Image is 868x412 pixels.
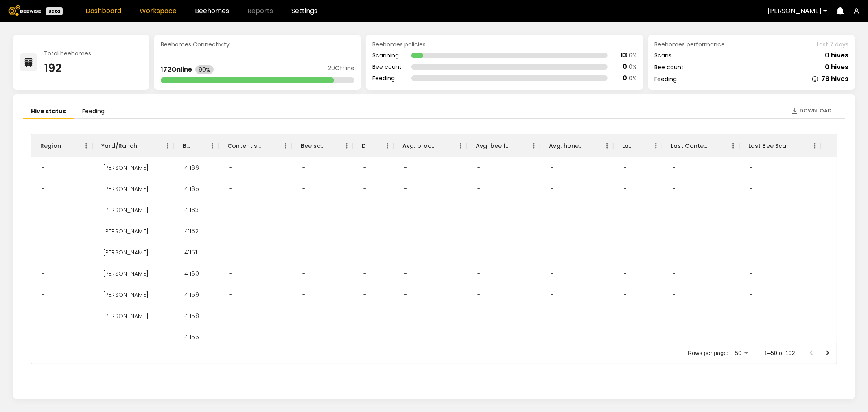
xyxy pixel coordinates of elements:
[787,104,835,117] button: Download
[161,42,354,47] div: Beehomes Connectivity
[512,140,523,151] button: Sort
[35,157,51,178] div: -
[650,140,662,152] button: Menu
[223,199,238,221] div: -
[394,134,467,157] div: Avg. brood frames
[206,140,219,152] button: Menu
[35,199,51,221] div: -
[617,327,633,348] div: -
[353,134,394,157] div: Dead hives
[688,349,728,357] p: Rows per page:
[227,134,263,157] div: Content scan hives
[743,157,759,178] div: -
[365,140,376,151] button: Sort
[471,221,487,242] div: -
[96,221,155,242] div: Thomsen
[324,140,336,151] button: Sort
[296,284,312,305] div: -
[748,134,790,157] div: Last Bee Scan
[732,347,751,359] div: 50
[357,284,373,305] div: -
[601,140,613,152] button: Menu
[617,284,633,305] div: -
[223,327,238,348] div: -
[666,284,682,305] div: -
[544,305,560,327] div: -
[617,199,633,221] div: -
[178,157,206,178] div: 41166
[544,327,560,348] div: -
[44,50,91,56] div: Total beehomes
[809,140,821,152] button: Menu
[544,157,560,178] div: -
[471,305,487,327] div: -
[101,134,138,157] div: Yard/Ranch
[820,345,836,361] button: Go to next page
[96,263,155,284] div: Thomsen
[223,263,238,284] div: -
[223,221,238,242] div: -
[623,75,627,81] div: 0
[825,52,848,59] div: 0 hives
[743,305,759,327] div: -
[666,157,682,178] div: -
[743,263,759,284] div: -
[291,8,317,14] a: Settings
[727,140,739,152] button: Menu
[671,134,711,157] div: Last Content Scan
[357,327,373,348] div: -
[655,42,725,47] span: Beehomes performance
[398,199,413,221] div: -
[666,305,682,327] div: -
[662,134,739,157] div: Last Content Scan
[438,140,450,151] button: Sort
[96,178,155,199] div: Thomsen
[280,140,292,152] button: Menu
[296,305,312,327] div: -
[476,134,512,157] div: Avg. bee frames
[223,157,238,178] div: -
[585,140,596,151] button: Sort
[357,221,373,242] div: -
[178,199,205,221] div: 41163
[398,284,413,305] div: -
[372,75,402,81] div: Feeding
[223,178,238,199] div: -
[174,134,219,157] div: BH ID
[35,284,51,305] div: -
[296,157,312,178] div: -
[161,66,192,73] div: 172 Online
[617,242,633,263] div: -
[743,199,759,221] div: -
[629,64,637,70] div: 0 %
[357,157,373,178] div: -
[471,178,487,199] div: -
[544,199,560,221] div: -
[301,134,324,157] div: Bee scan hives
[195,65,214,74] div: 90%
[46,7,63,15] div: Beta
[223,305,238,327] div: -
[655,76,677,82] div: Feeding
[666,242,682,263] div: -
[467,134,540,157] div: Avg. bee frames
[471,157,487,178] div: -
[666,327,682,348] div: -
[357,263,373,284] div: -
[471,263,487,284] div: -
[471,284,487,305] div: -
[292,134,353,157] div: Bee scan hives
[455,140,467,152] button: Menu
[40,134,61,157] div: Region
[825,64,848,70] div: 0 hives
[471,242,487,263] div: -
[617,157,633,178] div: -
[44,63,91,74] div: 192
[398,242,413,263] div: -
[247,8,273,14] span: Reports
[263,140,275,151] button: Sort
[622,134,634,157] div: Larvae
[398,178,413,199] div: -
[544,242,560,263] div: -
[739,134,821,157] div: Last Bee Scan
